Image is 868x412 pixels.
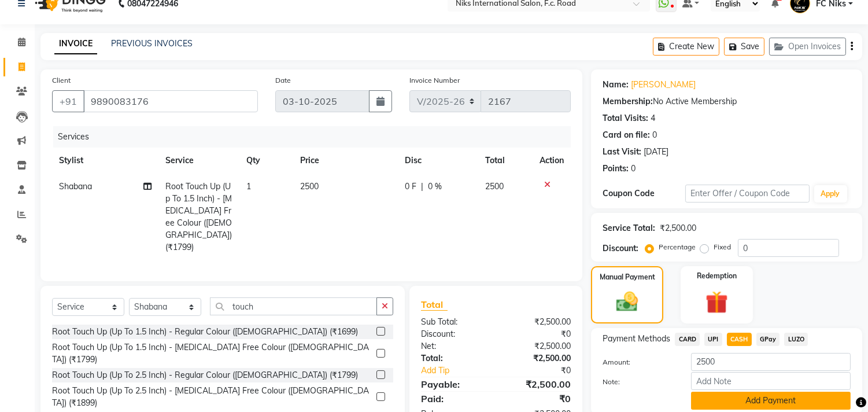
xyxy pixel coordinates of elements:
button: +91 [52,90,84,112]
button: Add Payment [691,392,851,410]
label: Percentage [659,242,696,252]
span: 2500 [300,181,319,192]
img: _cash.svg [610,289,644,314]
th: Service [158,148,239,174]
div: Coupon Code [603,187,685,200]
div: Discount: [603,242,638,255]
th: Total [478,148,533,174]
div: Total: [412,352,496,365]
div: Root Touch Up (Up To 1.5 Inch) - [MEDICAL_DATA] Free Colour ([DEMOGRAPHIC_DATA]) (₹1799) [52,341,372,366]
div: ₹2,500.00 [660,222,696,234]
input: Search or Scan [210,297,377,315]
div: 0 [631,163,636,175]
span: GPay [756,333,780,346]
button: Apply [814,185,847,203]
div: Total Visits: [603,112,648,124]
div: No Active Membership [603,95,851,108]
a: PREVIOUS INVOICES [111,38,193,49]
span: | [421,181,423,193]
div: Points: [603,163,629,175]
div: 0 [652,129,657,141]
label: Fixed [714,242,731,252]
input: Search by Name/Mobile/Email/Code [83,90,258,112]
button: Open Invoices [769,38,846,56]
th: Price [293,148,398,174]
div: Root Touch Up (Up To 1.5 Inch) - Regular Colour ([DEMOGRAPHIC_DATA]) (₹1699) [52,326,358,338]
div: Payable: [412,377,496,391]
th: Stylist [52,148,158,174]
span: LUZO [784,333,808,346]
div: Name: [603,79,629,91]
span: CASH [727,333,752,346]
span: 0 F [405,181,416,193]
span: Payment Methods [603,333,670,345]
label: Invoice Number [409,75,460,86]
span: UPI [704,333,722,346]
div: Card on file: [603,129,650,141]
th: Disc [398,148,478,174]
div: ₹2,500.00 [496,316,580,328]
th: Qty [239,148,293,174]
div: Paid: [412,392,496,406]
div: ₹0 [510,365,580,377]
div: Discount: [412,328,496,340]
button: Create New [653,38,719,56]
input: Enter Offer / Coupon Code [685,185,809,203]
div: Net: [412,340,496,352]
div: Membership: [603,95,653,108]
div: 4 [651,112,655,124]
span: Shabana [59,181,92,192]
span: 0 % [428,181,442,193]
div: ₹0 [496,392,580,406]
label: Redemption [697,271,737,281]
input: Add Note [691,372,851,390]
div: Root Touch Up (Up To 2.5 Inch) - Regular Colour ([DEMOGRAPHIC_DATA]) (₹1799) [52,369,358,381]
span: 1 [246,181,251,192]
img: _gift.svg [699,288,735,317]
label: Manual Payment [600,272,655,282]
span: Total [421,299,448,311]
label: Amount: [594,357,682,367]
div: Services [53,126,579,148]
div: ₹0 [496,328,580,340]
label: Note: [594,377,682,387]
div: [DATE] [644,146,668,158]
button: Save [724,38,764,56]
input: Amount [691,353,851,371]
div: Service Total: [603,222,655,234]
div: ₹2,500.00 [496,340,580,352]
span: CARD [675,333,700,346]
div: Last Visit: [603,146,641,158]
a: [PERSON_NAME] [631,79,696,91]
a: Add Tip [412,365,510,377]
span: 2500 [485,181,504,192]
div: ₹2,500.00 [496,352,580,365]
span: Root Touch Up (Up To 1.5 Inch) - [MEDICAL_DATA] Free Colour ([DEMOGRAPHIC_DATA]) (₹1799) [165,181,232,252]
th: Action [533,148,571,174]
label: Client [52,75,71,86]
div: Root Touch Up (Up To 2.5 Inch) - [MEDICAL_DATA] Free Colour ([DEMOGRAPHIC_DATA]) (₹1899) [52,385,372,409]
div: Sub Total: [412,316,496,328]
label: Date [275,75,291,86]
div: ₹2,500.00 [496,377,580,391]
a: INVOICE [54,34,97,54]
